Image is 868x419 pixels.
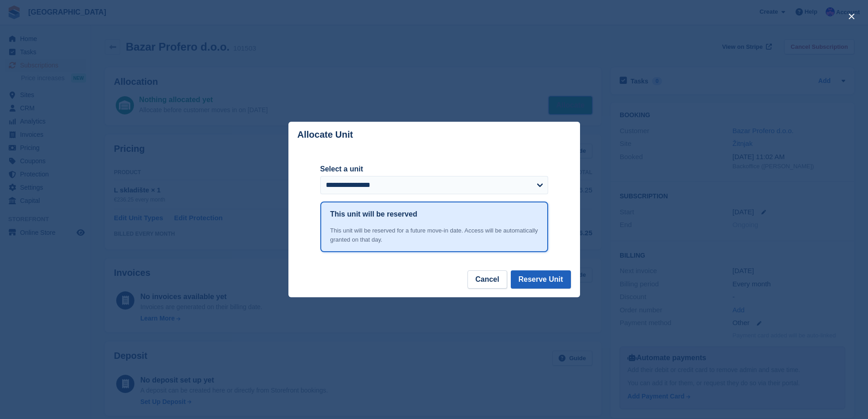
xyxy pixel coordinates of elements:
h1: This unit will be reserved [330,209,417,220]
button: close [844,9,859,24]
label: Select a unit [320,164,548,175]
p: Allocate Unit [298,129,353,140]
div: This unit will be reserved for a future move-in date. Access will be automatically granted on tha... [330,226,538,244]
button: Cancel [467,270,507,289]
button: Reserve Unit [511,270,571,289]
